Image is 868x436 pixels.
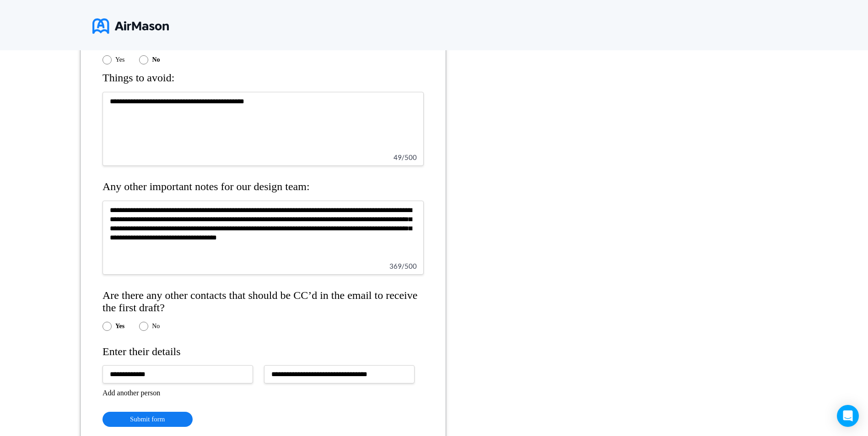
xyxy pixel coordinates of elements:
[837,405,859,427] div: Open Intercom Messenger
[389,262,417,270] span: 369 / 500
[102,72,424,85] h4: Things to avoid:
[152,323,160,330] label: No
[102,389,160,397] button: Add another person
[115,56,124,64] label: Yes
[102,412,193,427] button: Submit form
[102,346,424,358] h4: Enter their details
[394,153,417,161] span: 49 / 500
[102,181,424,193] h4: Any other important notes for our design team:
[102,289,424,314] h4: Are there any other contacts that should be CC’d in the email to receive the first draft?
[152,56,160,64] label: No
[92,15,169,37] img: logo
[115,323,124,330] label: Yes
